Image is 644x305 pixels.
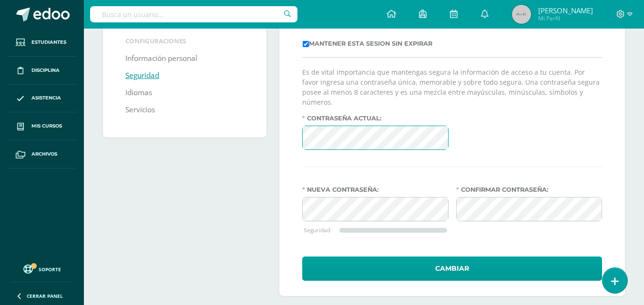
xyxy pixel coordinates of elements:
img: 45x45 [512,5,531,24]
a: Servicios [125,101,155,118]
input: Busca un usuario... [90,6,297,22]
input: Mantener esta sesion sin expirar [303,41,309,47]
a: Información personal [125,50,197,67]
p: Es de vital importancia que mantengas segura la información de acceso a tu cuenta. Por favor ingr... [302,67,602,107]
label: Nueva contraseña: [302,186,448,193]
span: Archivos [31,150,57,158]
a: Soporte [11,262,72,275]
label: Mantener esta sesion sin expirar [303,40,432,47]
a: Asistencia [8,85,76,113]
button: Cambiar [302,256,602,281]
label: Contraseña actual: [302,115,448,122]
span: Disciplina [31,67,60,74]
span: [PERSON_NAME] [538,6,593,15]
a: Seguridad [125,67,159,84]
span: Cerrar panel [27,293,63,299]
a: Archivos [8,140,76,168]
span: Estudiantes [31,39,66,46]
a: Estudiantes [8,29,76,57]
span: Mi Perfil [538,14,593,22]
a: Idiomas [125,84,152,101]
span: Soporte [39,266,61,273]
span: Asistencia [31,94,61,102]
label: Confirmar contraseña: [456,186,602,193]
div: Seguridad [304,226,339,234]
a: Disciplina [8,57,76,85]
li: Configuraciones [125,37,244,45]
span: Mis cursos [31,122,62,130]
a: Mis cursos [8,112,76,140]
